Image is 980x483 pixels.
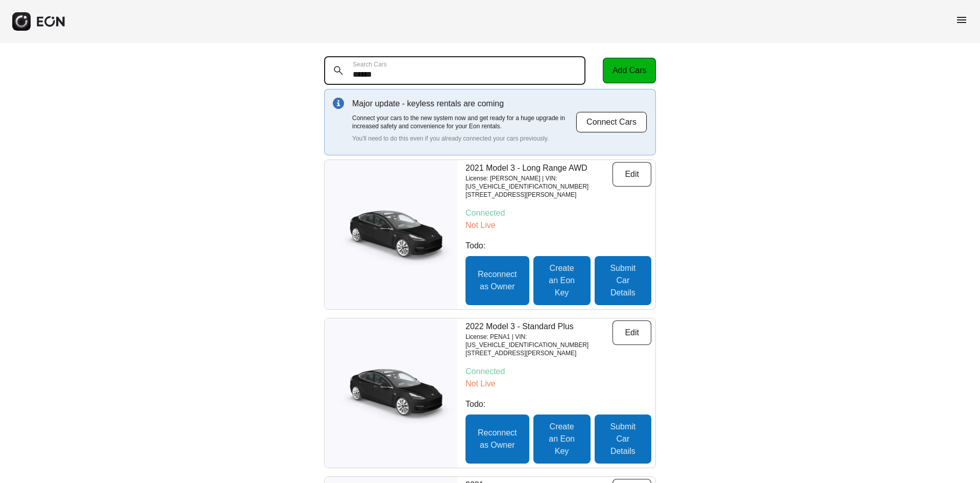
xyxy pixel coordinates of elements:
[325,201,457,268] img: car
[325,360,457,426] img: car
[465,240,651,252] p: Todo:
[465,349,612,357] p: [STREET_ADDRESS][PERSON_NAME]
[465,333,612,349] p: License: PENA1 | VIN: [US_VEHICLE_IDENTIFICATION_NUMBER]
[465,256,529,305] button: Reconnect as Owner
[465,219,651,232] p: Not Live
[465,320,612,333] p: 2022 Model 3 - Standard Plus
[595,256,651,305] button: Submit Car Details
[352,98,576,110] p: Major update - keyless rentals are coming
[576,111,647,133] button: Connect Cars
[465,174,612,191] p: License: [PERSON_NAME] | VIN: [US_VEHICLE_IDENTIFICATION_NUMBER]
[533,256,591,305] button: Create an Eon Key
[465,398,651,410] p: Todo:
[465,415,529,464] button: Reconnect as Owner
[352,114,576,130] p: Connect your cars to the new system now and get ready for a huge upgrade in increased safety and ...
[612,162,651,187] button: Edit
[353,60,387,68] label: Search Cars
[465,207,651,219] p: Connected
[595,415,651,464] button: Submit Car Details
[352,134,576,143] p: You'll need to do this even if you already connected your cars previously.
[465,365,651,378] p: Connected
[465,162,612,174] p: 2021 Model 3 - Long Range AWD
[955,14,968,26] span: menu
[533,415,591,464] button: Create an Eon Key
[465,378,651,390] p: Not Live
[603,58,656,83] button: Add Cars
[465,191,612,199] p: [STREET_ADDRESS][PERSON_NAME]
[612,320,651,345] button: Edit
[333,98,344,109] img: info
